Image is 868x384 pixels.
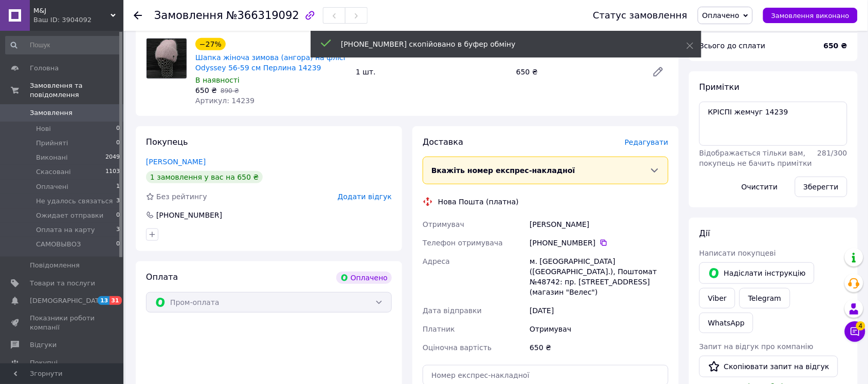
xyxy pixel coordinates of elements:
[36,225,95,235] span: Оплата на карту
[116,124,120,133] span: 0
[423,257,450,265] span: Адреса
[146,171,263,183] div: 1 замовлення у вас на 650 ₴
[423,239,503,247] span: Телефон отримувача
[5,36,121,54] input: Пошук
[338,193,392,201] span: Додати відгук
[110,296,121,305] span: 31
[30,340,57,350] span: Відгуки
[702,11,739,20] span: Оплачено
[36,182,68,191] span: Оплачені
[856,321,865,331] span: 4
[36,139,68,148] span: Прийняті
[36,167,71,177] span: Скасовані
[155,210,223,220] div: [PHONE_NUMBER]
[845,321,865,342] button: Чат з покупцем4
[36,240,81,249] span: САМОВЫВОЗ
[336,272,392,284] div: Оплачено
[30,64,59,73] span: Головна
[423,137,463,147] span: Доставка
[30,279,95,288] span: Товари та послуги
[528,301,671,320] div: [DATE]
[116,225,120,235] span: 3
[423,220,464,228] span: Отримувач
[648,62,668,82] a: Редагувати
[423,306,482,315] span: Дата відправки
[436,197,521,207] div: Нова Пошта (платна)
[528,320,671,338] div: Отримувач
[625,138,668,146] span: Редагувати
[195,53,346,72] a: Шапка жіноча зимова (ангора) на флісі Odyssey 56-59 см Перлина 14239
[699,149,812,167] span: Відображається тільки вам, покупець не бачить примітки
[341,39,661,49] div: [PHONE_NUMBER] скопійовано в буфер обміну
[36,197,113,206] span: Не удалось связаться
[221,87,239,94] span: 890 ₴
[528,215,671,234] div: [PERSON_NAME]
[739,288,790,309] a: Telegram
[30,81,123,100] span: Замовлення та повідомлення
[30,296,106,305] span: [DEMOGRAPHIC_DATA]
[530,238,668,248] div: [PHONE_NUMBER]
[98,296,110,305] span: 13
[763,8,858,23] button: Замовлення виконано
[146,158,206,166] a: [PERSON_NAME]
[156,193,207,201] span: Без рейтингу
[30,314,95,332] span: Показники роботи компанії
[33,15,123,25] div: Ваш ID: 3904092
[528,252,671,301] div: м. [GEOGRAPHIC_DATA] ([GEOGRAPHIC_DATA].), Поштомат №48742: пр. [STREET_ADDRESS] (магазин "Велес")
[699,288,735,309] a: Viber
[33,6,111,15] span: M&J
[226,9,299,22] span: №366319092
[771,12,849,20] span: Замовлення виконано
[699,82,739,92] span: Примітки
[699,228,710,238] span: Дії
[30,261,80,270] span: Повідомлення
[699,313,753,333] a: WhatsApp
[431,166,575,175] span: Вкажіть номер експрес-накладної
[116,139,120,148] span: 0
[423,325,455,333] span: Платник
[818,149,847,157] span: 281 / 300
[195,76,240,84] span: В наявності
[593,10,688,21] div: Статус замовлення
[36,124,51,133] span: Нові
[699,356,838,377] button: Скопіювати запит на відгук
[352,65,512,79] div: 1 шт.
[699,262,815,284] button: Надіслати інструкцію
[512,65,644,79] div: 650 ₴
[36,211,103,220] span: Ожидает отправки
[36,153,68,162] span: Виконані
[116,197,120,206] span: 3
[795,177,847,197] button: Зберегти
[699,249,776,257] span: Написати покупцеві
[146,137,188,147] span: Покупець
[733,177,787,197] button: Очистити
[147,39,187,79] img: Шапка жіноча зимова (ангора) на флісі Odyssey 56-59 см Перлина 14239
[146,272,178,282] span: Оплата
[105,167,120,177] span: 1103
[30,108,73,118] span: Замовлення
[423,343,492,352] span: Оціночна вартість
[30,358,58,368] span: Покупці
[528,338,671,357] div: 650 ₴
[699,42,766,50] span: Всього до сплати
[699,342,813,351] span: Запит на відгук про компанію
[116,240,120,249] span: 0
[824,42,847,50] b: 650 ₴
[134,10,142,21] div: Повернутися назад
[116,211,120,220] span: 0
[195,86,217,94] span: 650 ₴
[195,38,226,50] div: −27%
[195,97,255,105] span: Артикул: 14239
[105,153,120,162] span: 2049
[116,182,120,191] span: 1
[154,9,223,22] span: Замовлення
[699,102,847,146] textarea: КРІСПІ жемчуг 14239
